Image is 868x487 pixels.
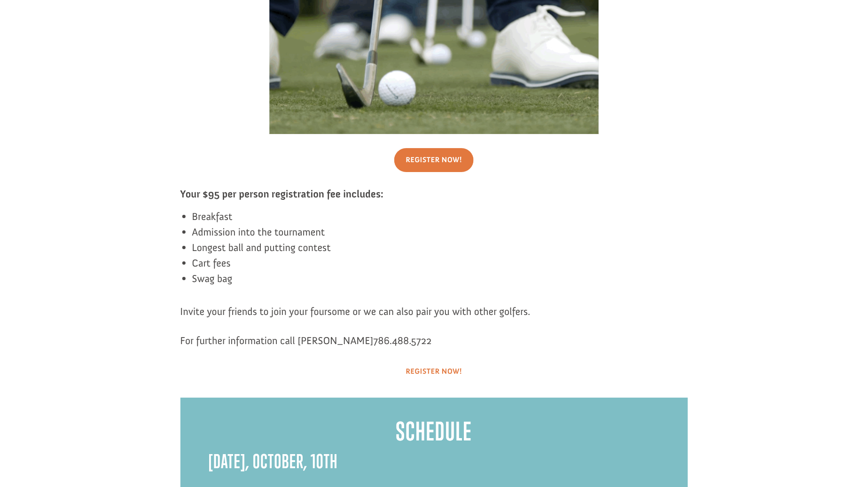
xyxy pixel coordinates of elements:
button: Donate [133,15,175,31]
div: [PERSON_NAME] donated $50 [17,9,129,28]
img: US.png [17,29,23,36]
a: Register Now! [394,148,474,172]
span: Breakfast [192,210,233,223]
span: Swag bag [192,272,233,285]
span: Cart fees [192,257,231,269]
span: [GEOGRAPHIC_DATA] , [GEOGRAPHIC_DATA] [25,29,129,36]
a: Register Now! [394,360,474,384]
span: For further information call [PERSON_NAME] [180,334,432,347]
span: Invite your friends to join your foursome or we can also pair you with other golfers. [180,305,531,318]
span: Longest ball and putting contest [192,241,331,254]
strong: Your $95 per person registration fee includes: [180,188,383,200]
h2: Schedule [209,416,660,451]
span: 786.488.5722 [374,334,432,347]
img: emoji heart [17,20,24,27]
span: Admission into the tournament [192,226,325,238]
strong: [DATE], October, 10th [209,450,338,472]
